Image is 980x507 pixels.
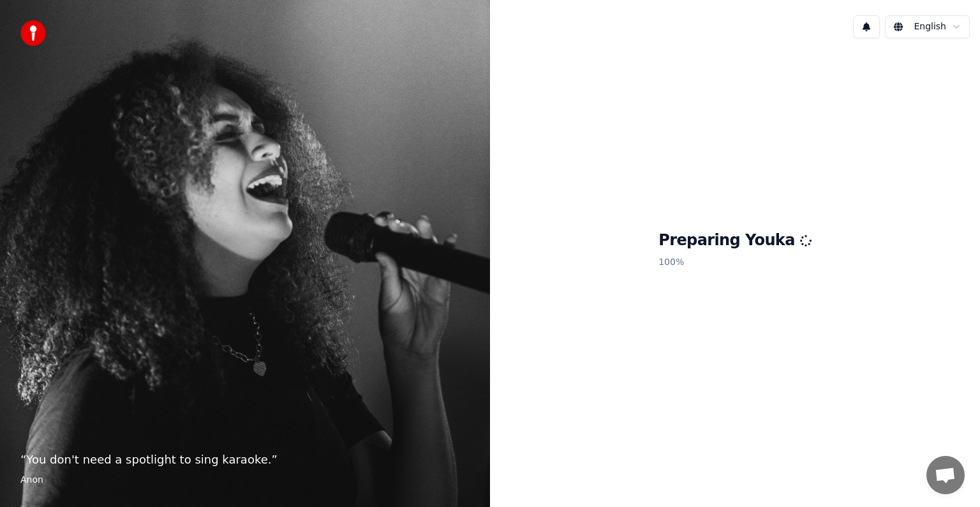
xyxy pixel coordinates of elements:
img: youka [20,20,46,46]
h1: Preparing Youka [658,231,812,251]
a: 채팅 열기 [926,456,965,494]
footer: Anon [20,474,470,487]
p: “ You don't need a spotlight to sing karaoke. ” [20,451,470,469]
p: 100 % [658,251,812,274]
